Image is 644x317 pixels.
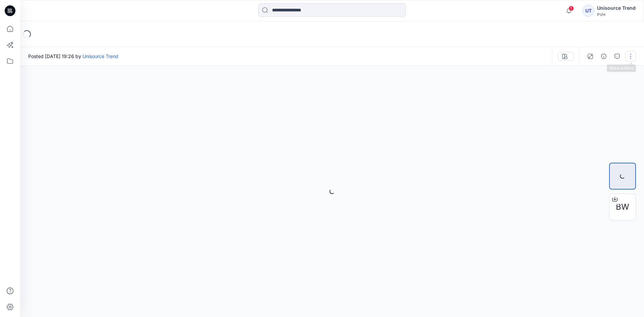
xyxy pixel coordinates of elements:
[28,53,118,60] span: Posted [DATE] 19:26 by
[597,12,636,17] div: PVH
[582,5,594,17] div: UT
[598,51,609,62] button: Details
[569,6,574,11] span: 1
[616,201,629,213] span: BW
[597,4,636,12] div: Unisource Trend
[83,53,118,59] a: Unisource Trend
